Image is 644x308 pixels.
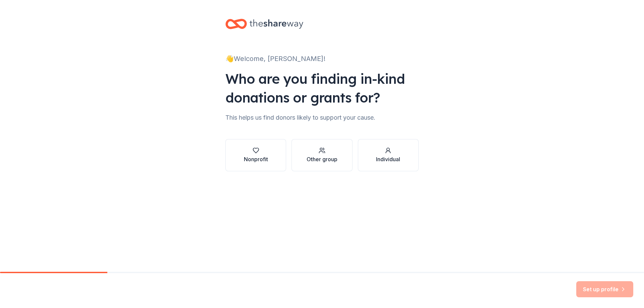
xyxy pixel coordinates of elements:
button: Individual [358,139,419,171]
div: Individual [376,155,400,163]
div: Who are you finding in-kind donations or grants for? [225,69,419,107]
button: Other group [291,139,352,171]
div: 👋 Welcome, [PERSON_NAME]! [225,53,419,64]
button: Nonprofit [225,139,286,171]
div: This helps us find donors likely to support your cause. [225,112,419,123]
div: Nonprofit [244,155,268,163]
div: Other group [307,155,337,163]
